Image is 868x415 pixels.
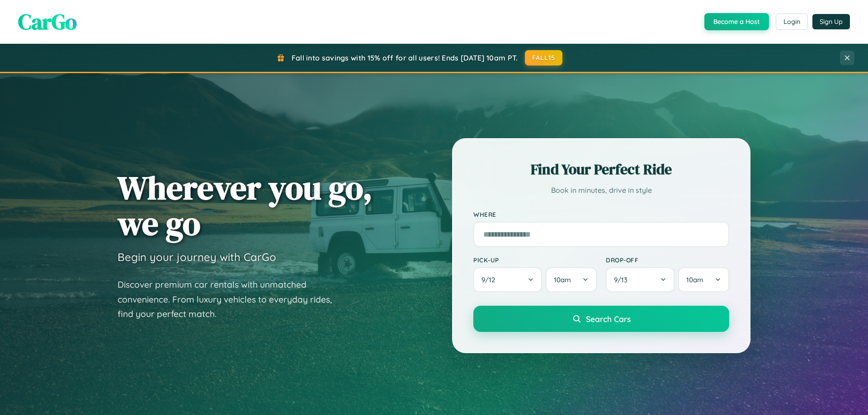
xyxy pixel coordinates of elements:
[812,14,850,29] button: Sign Up
[606,267,675,292] button: 9/13
[704,13,769,30] button: Become a Host
[776,14,808,30] button: Login
[678,267,729,292] button: 10am
[118,170,373,241] h1: Wherever you go, we go
[292,53,518,62] span: Fall into savings with 15% off for all users! Ends [DATE] 10am PT.
[18,7,77,37] span: CarGo
[546,267,597,292] button: 10am
[473,306,729,332] button: Search Cars
[473,267,542,292] button: 9/12
[606,256,729,264] label: Drop-off
[473,210,729,218] label: Where
[473,159,729,179] h2: Find Your Perfect Ride
[118,277,344,322] p: Discover premium car rentals with unmatched convenience. From luxury vehicles to everyday rides, ...
[586,314,631,324] span: Search Cars
[473,184,729,197] p: Book in minutes, drive in style
[614,275,632,284] span: 9 / 13
[525,50,563,65] button: FALL15
[118,250,276,264] h3: Begin your journey with CarGo
[481,275,500,284] span: 9 / 12
[554,275,571,284] span: 10am
[686,275,703,284] span: 10am
[473,256,597,264] label: Pick-up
